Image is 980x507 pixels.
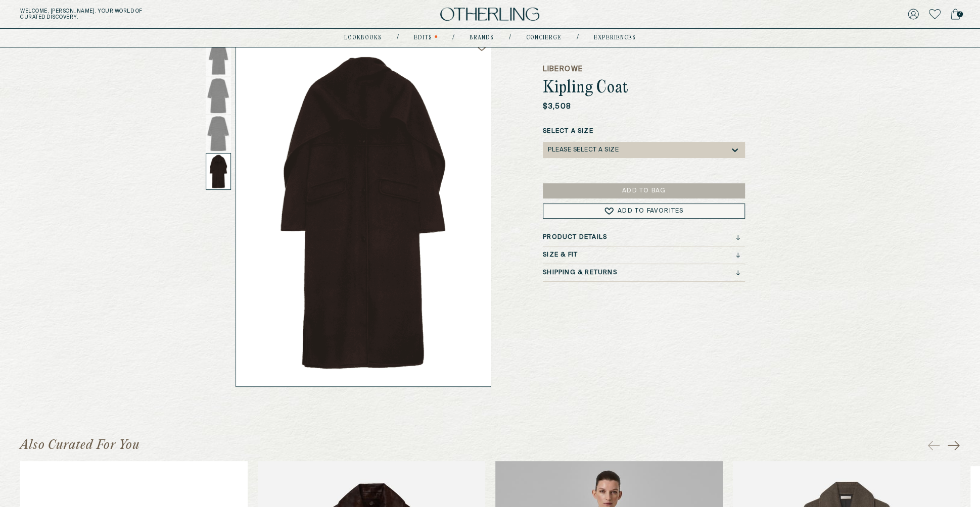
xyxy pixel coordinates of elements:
[236,39,491,386] img: Kipling Coat
[543,204,745,219] button: Add to Favorites
[543,127,745,136] label: Select a Size
[414,35,432,40] a: Edits
[543,183,745,198] button: Add to Bag
[206,77,231,114] img: Thumbnail 2
[543,234,607,241] h3: Product Details
[509,34,511,42] div: /
[543,251,578,259] h3: Size & Fit
[951,7,960,21] a: 7
[344,35,382,40] a: lookbooks
[543,79,745,97] h1: Kipling Coat
[543,269,617,276] h3: Shipping & Returns
[206,39,231,76] img: Thumbnail 1
[548,146,619,154] div: Please select a Size
[957,11,963,17] span: 7
[617,208,683,214] span: Add to Favorites
[470,35,494,40] a: Brands
[452,34,454,42] div: /
[440,8,539,21] img: logo
[594,35,636,40] a: experiences
[397,34,399,42] div: /
[20,8,302,20] h5: Welcome, [PERSON_NAME] . Your world of curated discovery.
[20,437,139,453] h1: Also Curated For You
[526,35,562,40] a: concierge
[543,64,745,74] h5: LIBEROWE
[543,102,571,112] p: $3,508
[577,34,579,42] div: /
[206,115,231,152] img: Thumbnail 3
